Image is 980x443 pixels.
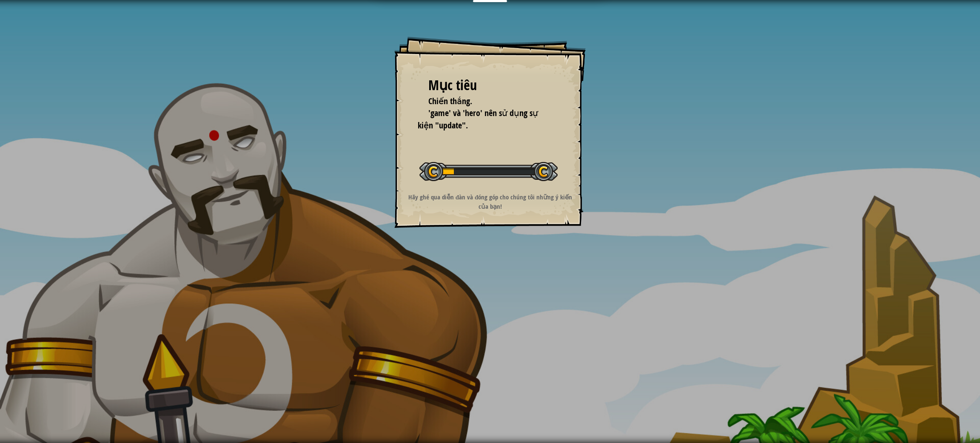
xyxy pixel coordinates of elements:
strong: Hãy ghé qua diễn đàn và đóng góp cho chúng tôi những ý kiến của bạn! [408,193,573,210]
li: 'game' và 'hero' nên sử dụng sự kiện "update". [418,107,550,131]
li: Chiến thắng. [418,95,550,108]
div: Mục tiêu [428,76,552,95]
span: Chiến thắng. [428,95,472,107]
span: 'game' và 'hero' nên sử dụng sự kiện "update". [418,107,538,131]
